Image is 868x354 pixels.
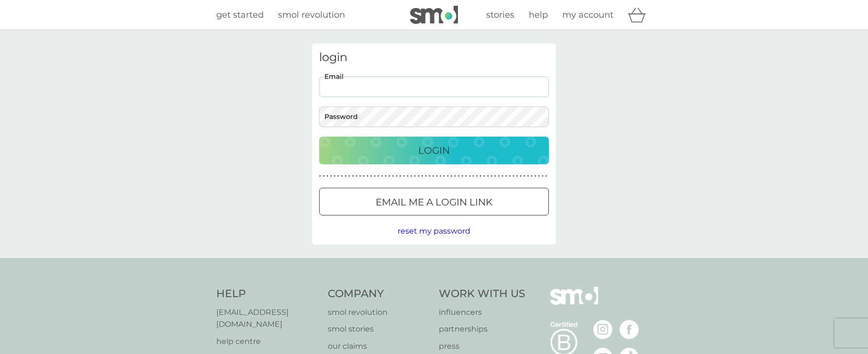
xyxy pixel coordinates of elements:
img: smol [410,6,458,24]
p: ● [443,174,445,179]
p: ● [527,174,529,179]
p: ● [425,174,427,179]
a: influencers [439,306,525,319]
p: ● [374,174,376,179]
a: get started [216,8,264,22]
a: [EMAIL_ADDRESS][DOMAIN_NAME] [216,306,318,331]
span: help [529,10,548,20]
a: smol stories [328,323,430,335]
p: ● [440,174,442,179]
a: press [439,340,525,353]
a: help centre [216,335,318,348]
p: ● [396,174,398,179]
p: ● [436,174,438,179]
p: ● [367,174,368,179]
p: ● [494,174,496,179]
p: ● [490,174,492,179]
p: ● [516,174,518,179]
p: ● [400,174,401,179]
span: my account [562,10,613,20]
p: ● [461,174,463,179]
p: ● [509,174,511,179]
a: smol revolution [328,306,430,319]
p: ● [538,174,540,179]
p: ● [451,174,453,179]
p: our claims [328,340,430,353]
p: ● [389,174,390,179]
p: ● [381,174,383,179]
button: Email me a login link [319,188,549,215]
p: ● [341,174,343,179]
p: ● [476,174,478,179]
a: partnerships [439,323,525,335]
p: ● [531,174,533,179]
span: stories [486,10,514,20]
p: ● [487,174,489,179]
a: my account [562,8,613,22]
p: ● [323,174,325,179]
p: ● [418,174,420,179]
img: visit the smol Instagram page [593,320,612,339]
p: ● [359,174,361,179]
p: ● [370,174,372,179]
span: get started [216,10,264,20]
p: ● [469,174,471,179]
p: ● [432,174,434,179]
img: visit the smol Facebook page [620,320,639,339]
p: ● [465,174,467,179]
a: smol revolution [278,8,345,22]
p: ● [363,174,365,179]
p: ● [334,174,336,179]
p: ● [501,174,503,179]
h4: Help [216,287,318,301]
p: ● [326,174,328,179]
p: ● [480,174,482,179]
p: ● [542,174,544,179]
p: ● [392,174,394,179]
p: ● [498,174,500,179]
p: ● [520,174,522,179]
p: Email me a login link [376,194,492,210]
p: ● [534,174,536,179]
p: ● [356,174,357,179]
p: ● [345,174,346,179]
p: ● [348,174,350,179]
p: ● [458,174,460,179]
p: ● [411,174,412,179]
img: smol [550,287,598,319]
h3: login [319,51,549,64]
p: ● [385,174,387,179]
p: ● [414,174,416,179]
p: ● [454,174,456,179]
span: smol revolution [278,10,345,20]
p: ● [447,174,449,179]
h4: Company [328,287,430,301]
h4: Work With Us [439,287,525,301]
p: ● [378,174,379,179]
p: ● [407,174,409,179]
p: ● [319,174,321,179]
button: Login [319,137,549,164]
p: ● [403,174,405,179]
span: reset my password [398,226,470,236]
p: ● [505,174,507,179]
button: reset my password [398,225,470,237]
p: ● [330,174,332,179]
p: ● [545,174,547,179]
div: basket [628,5,652,24]
p: ● [472,174,474,179]
a: help [529,8,548,22]
p: ● [352,174,354,179]
p: ● [422,174,423,179]
p: Login [418,143,450,158]
p: ● [512,174,514,179]
p: ● [429,174,431,179]
p: ● [523,174,525,179]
